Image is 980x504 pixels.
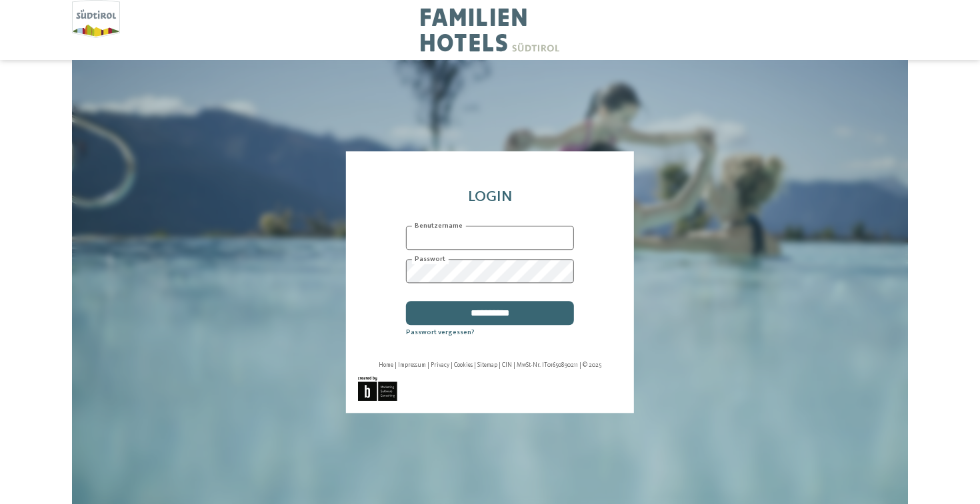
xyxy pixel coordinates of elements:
[427,363,429,369] span: |
[499,363,501,369] span: |
[517,363,578,369] span: MwSt-Nr. IT01650890211
[513,363,515,369] span: |
[412,254,449,264] label: Passwort
[468,190,512,204] span: Login
[395,363,397,369] span: |
[431,363,449,369] a: Privacy
[454,363,473,369] a: Cookies
[583,363,601,369] span: © 2025
[358,376,397,401] img: Brandnamic GmbH | Leading Hospitality Solutions
[474,363,476,369] span: |
[412,221,466,231] label: Benutzername
[406,330,475,337] a: Passwort vergessen?
[451,363,453,369] span: |
[398,363,426,369] a: Impressum
[477,363,497,369] a: Sitemap
[379,363,393,369] a: Home
[502,363,512,369] a: CIN
[579,363,581,369] span: |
